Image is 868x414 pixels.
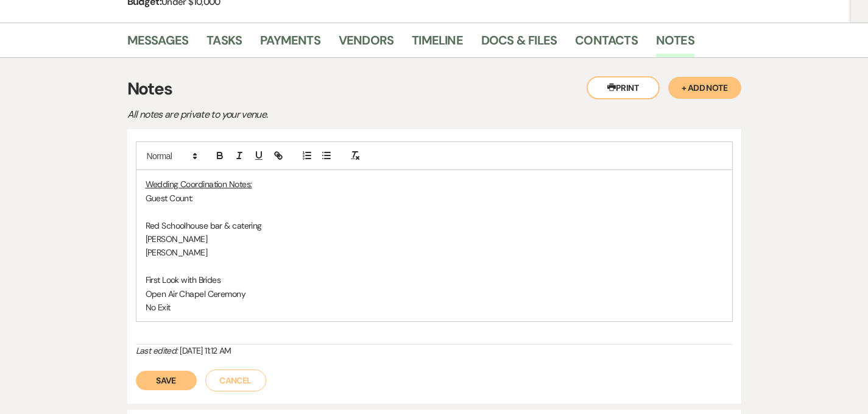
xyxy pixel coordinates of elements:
[136,344,733,357] div: [DATE] 11:12 AM
[127,107,554,123] p: All notes are private to your venue.
[587,76,660,99] button: Print
[656,30,694,57] a: Notes
[146,191,723,205] p: Guest Count:
[146,179,252,190] u: Wedding Coordination Notes:
[668,77,741,99] button: + Add Note
[146,273,723,287] p: First Look with Brides
[206,30,242,57] a: Tasks
[127,76,741,102] h3: Notes
[339,30,393,57] a: Vendors
[146,232,723,246] p: [PERSON_NAME]
[136,371,197,390] button: Save
[205,369,266,391] button: Cancel
[575,30,638,57] a: Contacts
[260,30,320,57] a: Payments
[146,246,723,259] p: [PERSON_NAME]
[136,345,178,356] i: Last edited:
[146,301,723,314] p: No Exit
[146,287,723,301] p: Open Air Chapel Ceremony
[412,30,463,57] a: Timeline
[146,219,723,232] p: Red Schoolhouse bar & catering
[127,30,189,57] a: Messages
[481,30,557,57] a: Docs & Files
